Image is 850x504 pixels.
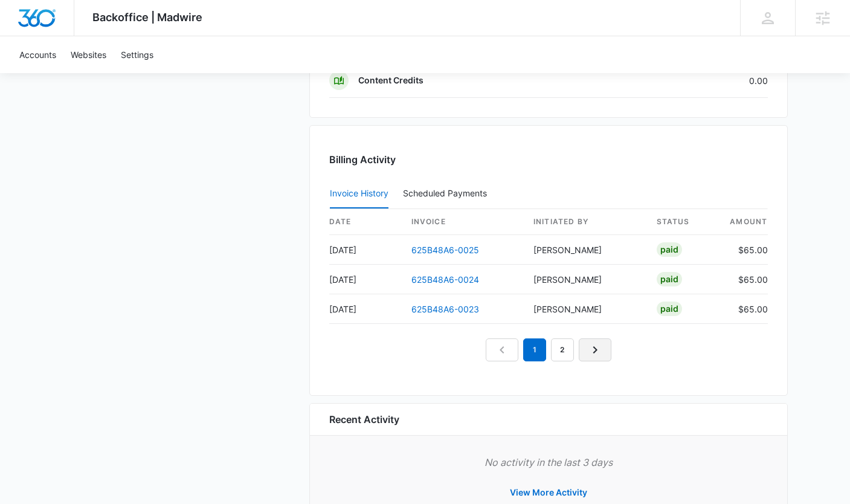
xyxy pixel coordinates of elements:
[647,209,720,235] th: status
[329,265,402,294] td: [DATE]
[486,338,611,361] nav: Pagination
[524,294,647,324] td: [PERSON_NAME]
[329,235,402,265] td: [DATE]
[358,74,423,86] p: Content Credits
[524,209,647,235] th: Initiated By
[63,36,114,73] a: Websites
[523,338,546,361] em: 1
[329,209,402,235] th: date
[330,179,388,208] button: Invoice History
[411,274,479,285] a: 625B48A6-0024
[657,302,682,316] div: Paid
[329,152,768,167] h3: Billing Activity
[524,265,647,294] td: [PERSON_NAME]
[411,245,479,255] a: 625B48A6-0025
[524,235,647,265] td: [PERSON_NAME]
[92,11,202,24] span: Backoffice | Madwire
[657,242,682,257] div: Paid
[114,36,161,73] a: Settings
[411,304,479,314] a: 625B48A6-0023
[657,272,682,286] div: Paid
[402,209,524,235] th: invoice
[329,294,402,324] td: [DATE]
[720,265,768,294] td: $65.00
[720,209,768,235] th: amount
[329,455,768,470] p: No activity in the last 3 days
[403,189,492,198] div: Scheduled Payments
[551,338,574,361] a: Page 2
[640,63,768,98] td: 0.00
[12,36,63,73] a: Accounts
[720,294,768,324] td: $65.00
[329,412,399,427] h6: Recent Activity
[720,235,768,265] td: $65.00
[579,338,611,361] a: Next Page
